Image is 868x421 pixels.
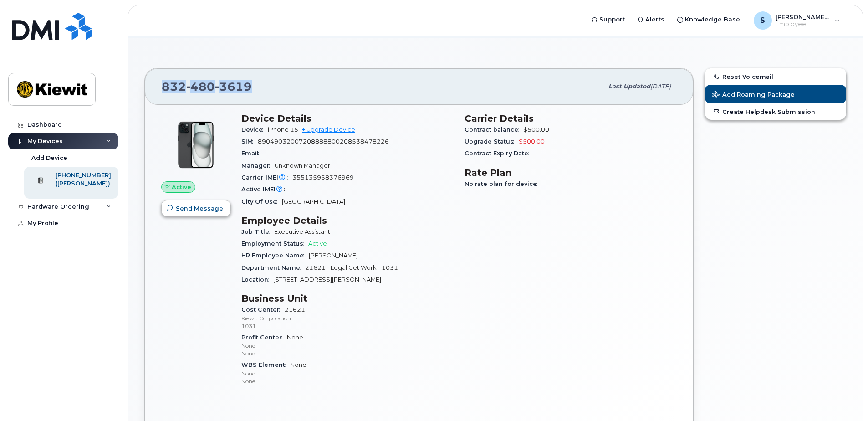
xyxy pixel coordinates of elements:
[292,174,354,181] span: 355135958376969
[599,15,625,24] span: Support
[645,15,664,24] span: Alerts
[241,322,454,330] p: 1031
[241,113,454,124] h3: Device Details
[519,138,545,145] span: $500.00
[241,306,285,313] span: Cost Center
[309,252,358,259] span: [PERSON_NAME]
[168,118,223,172] img: iPhone_15_Black.png
[241,174,292,181] span: Carrier IMEI
[241,138,258,145] span: SIM
[241,252,309,259] span: HR Employee Name
[161,200,231,216] button: Send Message
[305,264,398,271] span: 21621 - Legal Get Work - 1031
[274,228,330,235] span: Executive Assistant
[241,150,264,157] span: Email
[258,138,389,145] span: 89049032007208888800208538478226
[712,91,795,100] span: Add Roaming Package
[747,11,846,30] div: Sheletha.Davis
[241,377,454,385] p: None
[465,138,519,145] span: Upgrade Status
[465,167,677,178] h3: Rate Plan
[241,240,308,247] span: Employment Status
[241,361,290,368] span: WBS Element
[465,113,677,124] h3: Carrier Details
[241,228,274,235] span: Job Title
[608,83,650,90] span: Last updated
[176,204,223,213] span: Send Message
[241,349,454,357] p: None
[273,276,381,283] span: [STREET_ADDRESS][PERSON_NAME]
[241,293,454,304] h3: Business Unit
[705,85,846,103] button: Add Roaming Package
[631,10,671,29] a: Alerts
[241,314,454,322] p: Kiewit Corporation
[523,126,549,133] span: $500.00
[465,150,533,157] span: Contract Expiry Date
[760,15,765,26] span: S
[275,162,330,169] span: Unknown Manager
[264,150,270,157] span: —
[776,21,830,28] span: Employee
[241,334,454,358] span: None
[268,126,298,133] span: iPhone 15
[186,80,215,93] span: 480
[241,370,454,377] p: None
[241,361,454,385] span: None
[241,162,275,169] span: Manager
[828,381,861,414] iframe: Messenger Launcher
[650,83,671,90] span: [DATE]
[241,186,290,193] span: Active IMEI
[215,80,252,93] span: 3619
[162,80,252,93] span: 832
[671,10,746,29] a: Knowledge Base
[308,240,327,247] span: Active
[241,215,454,226] h3: Employee Details
[705,68,846,85] button: Reset Voicemail
[302,126,355,133] a: + Upgrade Device
[585,10,631,29] a: Support
[776,13,830,21] span: [PERSON_NAME].[PERSON_NAME]
[172,183,191,191] span: Active
[465,126,523,133] span: Contract balance
[290,186,296,193] span: —
[241,198,282,205] span: City Of Use
[241,126,268,133] span: Device
[241,342,454,349] p: None
[241,264,305,271] span: Department Name
[282,198,345,205] span: [GEOGRAPHIC_DATA]
[241,306,454,330] span: 21621
[241,276,273,283] span: Location
[705,103,846,120] a: Create Helpdesk Submission
[241,334,287,341] span: Profit Center
[465,180,542,187] span: No rate plan for device
[685,15,740,24] span: Knowledge Base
